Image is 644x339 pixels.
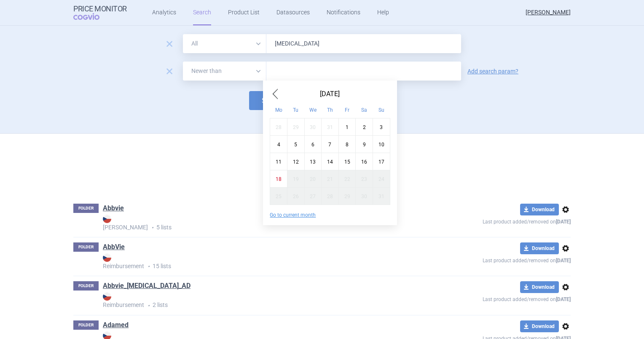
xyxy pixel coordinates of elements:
strong: Reimbursement [103,292,421,308]
div: Fri Aug 08 2025 [338,135,356,153]
div: Fri Aug 29 2025 [338,187,356,204]
a: Adamed [103,320,129,330]
a: Abbvie [103,204,124,213]
img: CZ [103,253,111,262]
div: Tue Jul 29 2025 [287,118,304,135]
p: FOLDER [73,204,99,213]
a: Abbvie_[MEDICAL_DATA]_AD [103,281,191,291]
div: Sat Aug 02 2025 [356,118,373,135]
p: FOLDER [73,320,99,330]
p: FOLDER [73,242,99,252]
strong: Price Monitor [73,5,127,13]
div: Thu Aug 28 2025 [322,187,339,204]
button: Download [520,242,559,254]
div: [DATE] [270,87,390,101]
a: Add search param? [467,68,518,74]
abbr: Sunday [378,107,384,113]
h1: Adamed [103,320,129,331]
img: CZ [103,215,111,223]
div: Mon Aug 18 2025 [270,170,287,187]
i: • [148,223,156,232]
div: Wed Jul 30 2025 [304,118,322,135]
button: Download [520,281,559,293]
div: Sat Aug 23 2025 [356,170,373,187]
div: Tue Aug 26 2025 [287,187,304,204]
p: FOLDER [73,281,99,291]
p: Last product added/removed on [421,215,571,226]
h1: Abbvie_Rinvoq_AD [103,281,191,292]
a: Price MonitorCOGVIO [73,5,127,21]
strong: [PERSON_NAME] [103,215,421,231]
p: Last product added/removed on [421,293,571,304]
button: Download [520,204,559,215]
h1: AbbVie [103,242,125,253]
div: Mon Aug 25 2025 [270,187,287,204]
div: Sun Aug 31 2025 [373,187,390,204]
h1: Abbvie [103,204,124,215]
span: COGVIO [73,13,111,20]
div: Wed Aug 13 2025 [304,153,322,170]
abbr: Saturday [361,107,367,113]
div: Mon Jul 28 2025 [270,118,287,135]
div: Mon Aug 11 2025 [270,153,287,170]
i: • [144,262,153,271]
div: Sat Aug 16 2025 [356,153,373,170]
div: Thu Aug 14 2025 [322,153,339,170]
div: Wed Aug 27 2025 [304,187,322,204]
div: Sun Aug 24 2025 [373,170,390,187]
a: AbbVie [103,242,125,252]
div: Sun Aug 03 2025 [373,118,390,135]
abbr: Friday [345,107,349,113]
strong: [DATE] [556,296,571,302]
div: Thu Aug 21 2025 [322,170,339,187]
div: Sun Aug 17 2025 [373,153,390,170]
div: Thu Aug 07 2025 [322,135,339,153]
div: Tue Aug 12 2025 [287,153,304,170]
strong: [DATE] [556,258,571,264]
abbr: Tuesday [293,107,298,113]
button: Search [249,91,295,110]
i: • [144,301,153,310]
div: Fri Aug 15 2025 [338,153,356,170]
p: Last product added/removed on [421,254,571,265]
div: Tue Aug 05 2025 [287,135,304,153]
div: Tue Aug 19 2025 [287,170,304,187]
span: Previous Month [270,87,280,101]
div: Thu Jul 31 2025 [322,118,339,135]
abbr: Wednesday [309,107,317,113]
div: Mon Aug 04 2025 [270,135,287,153]
div: Sun Aug 10 2025 [373,135,390,153]
p: 5 lists [103,215,421,232]
div: Wed Aug 06 2025 [304,135,322,153]
p: 2 lists [103,292,421,309]
div: Fri Aug 22 2025 [338,170,356,187]
abbr: Monday [275,107,282,113]
button: Download [520,320,559,332]
div: Fri Aug 01 2025 [338,118,356,135]
abbr: Thursday [327,107,333,113]
button: Go to current month [270,212,316,218]
img: CZ [103,292,111,301]
div: Sat Aug 30 2025 [356,187,373,204]
p: 15 lists [103,253,421,271]
div: Wed Aug 20 2025 [304,170,322,187]
div: Sat Aug 09 2025 [356,135,373,153]
strong: [DATE] [556,219,571,225]
strong: Reimbursement [103,253,421,269]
